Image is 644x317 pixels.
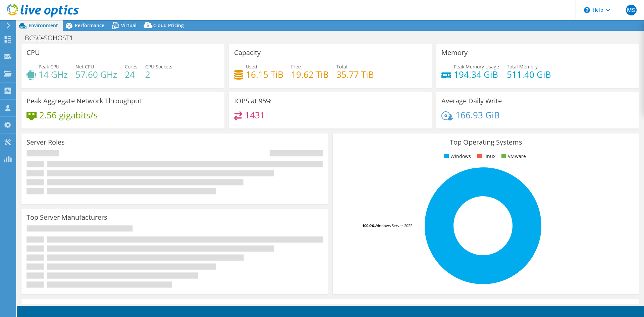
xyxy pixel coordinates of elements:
h3: Memory [441,49,468,56]
span: Total Memory [507,63,538,70]
h4: 35.77 TiB [336,71,374,78]
h3: Average Daily Write [441,97,502,105]
h4: 511.40 GiB [507,71,551,78]
h3: Capacity [234,49,261,56]
span: MS [626,5,637,15]
h4: 2.56 gigabits/s [39,111,98,119]
span: Total [336,63,347,70]
span: Virtual [121,22,137,29]
h4: 14 GHz [39,71,68,78]
h4: 166.93 GiB [455,111,500,119]
tspan: Windows Server 2022 [375,223,412,228]
h4: 57.60 GHz [75,71,117,78]
h4: 194.34 GiB [454,71,499,78]
span: Performance [75,22,104,29]
span: Net CPU [75,63,94,70]
h3: Peak Aggregate Network Throughput [26,97,142,105]
span: CPU Sockets [145,63,172,70]
tspan: 100.0% [362,223,375,228]
span: Cloud Pricing [153,22,184,29]
h4: 2 [145,71,172,78]
li: VMware [500,153,526,160]
span: Environment [29,22,58,29]
svg: \n [584,7,590,13]
h3: Top Server Manufacturers [26,214,107,221]
span: Cores [125,63,138,70]
span: Peak CPU [39,63,59,70]
h4: 1431 [245,111,265,119]
li: Windows [442,153,471,160]
h4: 16.15 TiB [246,71,283,78]
h1: BCSO-SOHOST1 [22,34,84,42]
h3: Top Operating Systems [338,139,634,146]
span: Peak Memory Usage [454,63,499,70]
h3: IOPS at 95% [234,97,272,105]
h4: 24 [125,71,138,78]
span: Free [291,63,301,70]
li: Linux [475,153,495,160]
span: Used [246,63,257,70]
h4: 19.62 TiB [291,71,329,78]
h3: CPU [26,49,40,56]
h3: Server Roles [26,139,65,146]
